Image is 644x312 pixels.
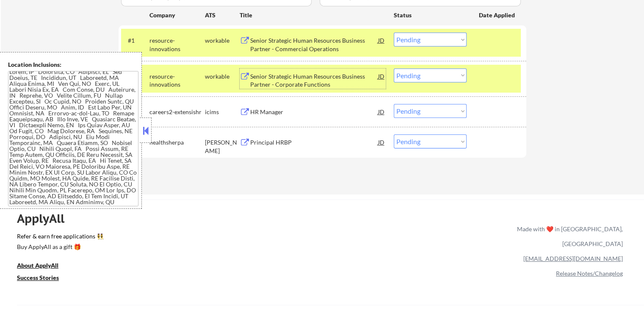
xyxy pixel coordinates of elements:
div: resource-innovations [149,36,205,53]
a: About ApplyAll [17,261,70,271]
div: Title [240,11,386,19]
div: Made with ❤️ in [GEOGRAPHIC_DATA], [GEOGRAPHIC_DATA] [514,222,623,251]
div: Buy ApplyAll as a gift 🎁 [17,244,102,250]
a: Release Notes/Changelog [556,270,623,277]
div: Status [394,7,467,22]
div: [PERSON_NAME] [205,138,240,155]
div: JD [377,134,386,150]
div: ATS [205,11,240,19]
div: workable [205,72,240,81]
div: JD [377,104,386,119]
u: Success Stories [17,274,59,281]
div: Location Inclusions: [8,60,138,69]
div: HR Manager [250,108,378,116]
div: resource-innovations [149,72,205,89]
a: Refer & earn free applications 👯‍♀️ [17,233,340,242]
div: Company [149,11,205,19]
div: JD [377,68,386,84]
div: icims [205,108,240,116]
div: JD [377,33,386,48]
div: healthsherpa [149,138,205,147]
a: Success Stories [17,273,70,284]
u: About ApplyAll [17,262,58,269]
div: workable [205,36,240,45]
a: Buy ApplyAll as a gift 🎁 [17,242,102,253]
div: Senior Strategic Human Resources Business Partner - Commercial Operations [250,36,378,53]
div: careers2-extensishr [149,108,205,116]
div: #1 [128,36,143,45]
a: [EMAIL_ADDRESS][DOMAIN_NAME] [523,255,623,262]
div: Principal HRBP [250,138,378,147]
div: Senior Strategic Human Resources Business Partner - Corporate Functions [250,72,378,89]
div: Date Applied [479,11,516,19]
div: ApplyAll [17,211,74,226]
